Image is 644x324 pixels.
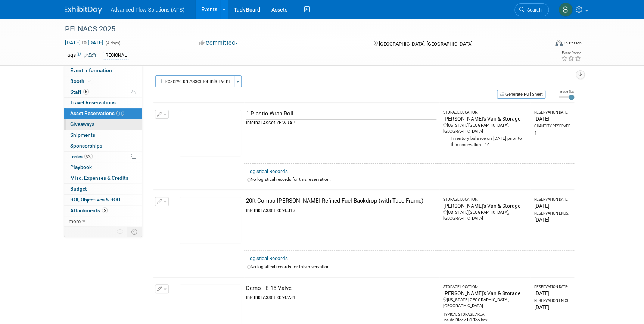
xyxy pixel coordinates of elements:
[443,317,528,323] div: Inside Black LC Toolbox
[131,89,136,96] span: Potential Scheduling Conflict -- at least one attendee is tagged in another overlapping event.
[64,108,142,119] a: Asset Reservations11
[81,40,88,46] span: to
[70,99,116,105] span: Travel Reservations
[64,162,142,173] a: Playbook
[246,294,436,301] div: Internal Asset Id: 90234
[247,256,288,261] a: Logistical Records
[534,124,571,129] div: Quantity Reserved:
[247,176,571,183] div: No logistical records for this reservation.
[64,76,142,87] a: Booth
[62,22,538,36] div: PEI NACS 2025
[180,110,241,157] img: View Images
[102,207,108,213] span: 5
[534,202,571,210] div: [DATE]
[559,3,573,17] img: Steve McAnally
[64,152,142,162] a: Tasks0%
[83,89,89,95] span: 6
[555,40,563,46] img: Format-Inperson.png
[64,98,142,108] a: Travel Reservations
[69,154,93,160] span: Tasks
[559,89,574,94] div: Image Size
[64,206,142,216] a: Attachments5
[64,216,142,227] a: more
[246,110,436,118] div: 1 Plastic Wrap Roll
[69,218,81,224] span: more
[564,40,581,46] div: In-Person
[534,298,571,303] div: Reservation Ends:
[70,121,94,127] span: Giveaways
[534,284,571,290] div: Reservation Date:
[561,51,581,55] div: Event Rating
[196,39,241,47] button: Committed
[443,135,528,148] div: Inventory balance on [DATE] prior to this reservation: -10
[514,3,549,16] a: Search
[246,197,436,205] div: 20ft Combo [PERSON_NAME] Refined Fuel Backdrop (with Tube Frame)
[443,290,528,297] div: [PERSON_NAME]'s Van & Storage
[246,284,436,292] div: Demo - E-15 Valve
[105,41,121,46] span: (4 days)
[70,78,93,84] span: Booth
[534,115,571,123] div: [DATE]
[443,110,528,115] div: Storage Location:
[443,115,528,123] div: [PERSON_NAME]'s Van & Storage
[443,202,528,210] div: [PERSON_NAME]'s Van & Storage
[534,211,571,216] div: Reservation Ends:
[64,130,142,141] a: Shipments
[443,284,528,290] div: Storage Location:
[84,154,93,159] span: 0%
[525,7,542,13] span: Search
[534,110,571,115] div: Reservation Date:
[65,6,102,14] img: ExhibitDay
[505,39,582,50] div: Event Format
[443,123,528,135] div: [US_STATE][GEOGRAPHIC_DATA], [GEOGRAPHIC_DATA]
[84,53,96,58] a: Edit
[70,164,92,170] span: Playbook
[64,195,142,205] a: ROI, Objectives & ROO
[64,65,142,76] a: Event Information
[443,197,528,202] div: Storage Location:
[114,227,127,237] td: Personalize Event Tab Strip
[534,303,571,311] div: [DATE]
[70,110,124,116] span: Asset Reservations
[155,75,234,87] button: Reserve an Asset for this Event
[247,169,288,174] a: Logistical Records
[246,207,436,214] div: Internal Asset Id: 90313
[64,119,142,130] a: Giveaways
[65,39,104,46] span: [DATE] [DATE]
[111,7,185,13] span: Advanced Flow Solutions (AFS)
[116,111,124,116] span: 11
[180,197,241,244] img: View Images
[64,173,142,183] a: Misc. Expenses & Credits
[534,197,571,202] div: Reservation Date:
[443,297,528,309] div: [US_STATE][GEOGRAPHIC_DATA], [GEOGRAPHIC_DATA]
[70,207,108,213] span: Attachments
[70,143,102,149] span: Sponsorships
[127,227,142,237] td: Toggle Event Tabs
[443,210,528,222] div: [US_STATE][GEOGRAPHIC_DATA], [GEOGRAPHIC_DATA]
[70,175,128,181] span: Misc. Expenses & Credits
[534,216,571,223] div: [DATE]
[379,41,472,47] span: [GEOGRAPHIC_DATA], [GEOGRAPHIC_DATA]
[246,119,436,126] div: Internal Asset Id: WRAP
[64,87,142,98] a: Staff6
[497,90,545,99] button: Generate Pull Sheet
[534,290,571,297] div: [DATE]
[88,79,91,83] i: Booth reservation complete
[103,52,129,59] div: REGIONAL
[64,184,142,194] a: Budget
[70,67,112,73] span: Event Information
[70,197,120,203] span: ROI, Objectives & ROO
[70,89,89,95] span: Staff
[70,132,95,138] span: Shipments
[70,186,87,192] span: Budget
[534,129,571,136] div: 1
[443,309,528,317] div: Typical Storage Area:
[247,264,571,270] div: No logistical records for this reservation.
[65,51,96,60] td: Tags
[64,141,142,151] a: Sponsorships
